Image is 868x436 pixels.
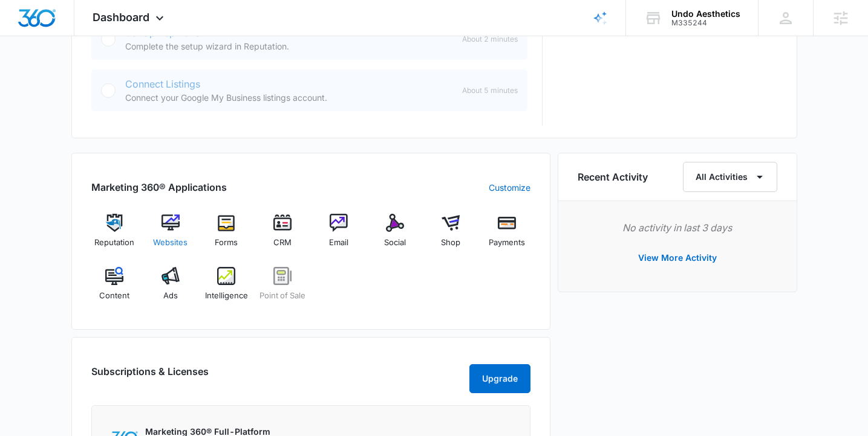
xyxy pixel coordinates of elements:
[273,237,292,249] span: CRM
[125,40,452,53] p: Complete the setup wizard in Reputation.
[259,214,306,257] a: CRM
[329,237,348,249] span: Email
[94,237,134,249] span: Reputation
[203,267,250,310] a: Intelligence
[91,214,138,257] a: Reputation
[428,214,474,257] a: Shop
[125,91,452,104] p: Connect your Google My Business listings account.
[215,237,238,249] span: Forms
[683,162,777,192] button: All Activities
[91,267,138,310] a: Content
[384,237,406,249] span: Social
[153,237,188,249] span: Websites
[91,364,209,388] h2: Subscriptions & Licenses
[441,237,460,249] span: Shop
[203,214,250,257] a: Forms
[316,214,362,257] a: Email
[469,364,530,393] button: Upgrade
[205,290,248,302] span: Intelligence
[671,19,740,27] div: account id
[671,9,740,19] div: account name
[163,290,178,302] span: Ads
[489,181,530,194] a: Customize
[578,170,648,184] h6: Recent Activity
[578,220,777,235] p: No activity in last 3 days
[489,237,525,249] span: Payments
[147,267,194,310] a: Ads
[462,34,518,45] span: About 2 minutes
[99,290,129,302] span: Content
[259,267,306,310] a: Point of Sale
[147,214,194,257] a: Websites
[91,180,227,194] h2: Marketing 360® Applications
[93,11,149,24] span: Dashboard
[371,214,418,257] a: Social
[259,290,305,302] span: Point of Sale
[462,85,518,96] span: About 5 minutes
[626,243,729,272] button: View More Activity
[484,214,530,257] a: Payments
